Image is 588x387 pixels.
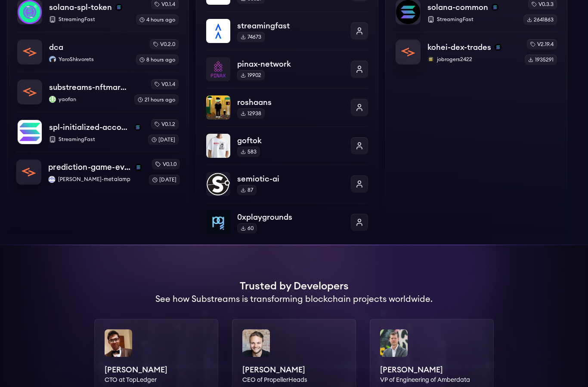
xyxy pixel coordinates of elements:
img: jobrogers2422 [427,56,434,63]
p: StreamingFast [49,136,141,143]
img: YaroShkvorets [49,56,56,63]
p: [PERSON_NAME]-metalamp [48,176,142,183]
p: yaofan [49,96,127,103]
img: roshaans [206,95,230,120]
img: substreams-nftmarketplace [18,80,42,104]
img: dca [18,40,42,64]
a: spl-initialized-accountspl-initialized-accountsolanaStreamingFastv0.1.2[DATE] [17,112,179,152]
img: solana [135,164,142,171]
img: solana [495,44,501,51]
a: semiotic-aisemiotic-ai87 [206,165,368,203]
img: solana [115,4,122,11]
p: StreamingFast [49,16,129,23]
a: roshaansroshaans12938 [206,88,368,126]
img: semiotic-ai [206,172,230,196]
a: pinax-networkpinax-network19902 [206,50,368,88]
img: solana [134,124,141,131]
p: substreams-nftmarketplace [49,81,127,93]
p: StreamingFast [427,16,517,23]
a: 0xplaygrounds0xplaygrounds60 [206,203,368,234]
img: yaofan [49,96,56,103]
p: roshaans [237,96,344,108]
p: solana-spl-token [49,1,112,13]
img: streamingfast [206,19,230,43]
p: kohei-dex-trades [427,41,491,53]
p: streamingfast [237,20,344,32]
h2: See how Substreams is transforming blockchain projects worldwide. [155,293,433,305]
div: v0.2.0 [150,39,179,49]
p: spl-initialized-account [49,121,131,133]
img: goftok [206,134,230,158]
div: v2.19.4 [527,39,557,49]
img: pinax-network [206,57,230,81]
p: 0xplaygrounds [237,211,344,223]
img: solana [492,4,498,11]
a: dcadcaYaroShkvoretsYaroShkvoretsv0.2.08 hours ago [17,32,179,72]
p: prediction-game-events [48,161,131,173]
a: substreams-nftmarketplacesubstreams-nftmarketplaceyaofanyaofanv0.1.421 hours ago [17,72,179,112]
p: dca [49,41,63,53]
img: prediction-game-events [16,160,41,184]
div: 12938 [237,108,265,119]
div: v0.1.4 [151,79,179,89]
div: [DATE] [149,175,180,185]
div: 2641863 [523,15,557,25]
img: spl-initialized-account [18,120,42,144]
a: goftokgoftok583 [206,126,368,165]
div: v0.1.2 [151,119,179,129]
div: [DATE] [148,135,179,145]
p: semiotic-ai [237,173,344,185]
a: prediction-game-eventsprediction-game-eventssolanailya-metalamp[PERSON_NAME]-metalampv0.1.0[DATE] [16,151,180,185]
div: 8 hours ago [136,55,179,65]
a: kohei-dex-tradeskohei-dex-tradessolanajobrogers2422jobrogers2422v2.19.41935291 [396,32,557,65]
img: kohei-dex-trades [396,40,420,64]
div: 74673 [237,32,265,42]
h1: Trusted by Developers [240,279,349,293]
p: pinax-network [237,58,344,70]
div: 583 [237,147,260,157]
p: goftok [237,135,344,147]
a: streamingfaststreamingfast74673 [206,12,368,50]
div: 60 [237,223,257,233]
div: v0.1.0 [152,159,180,169]
img: ilya-metalamp [48,176,55,183]
div: 19902 [237,70,265,80]
div: 1935291 [525,55,557,65]
p: jobrogers2422 [427,56,518,63]
p: solana-common [427,1,488,13]
div: 87 [237,185,257,195]
div: 4 hours ago [136,15,179,25]
img: 0xplaygrounds [206,210,230,234]
p: YaroShkvorets [49,56,129,63]
div: 21 hours ago [134,95,179,105]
